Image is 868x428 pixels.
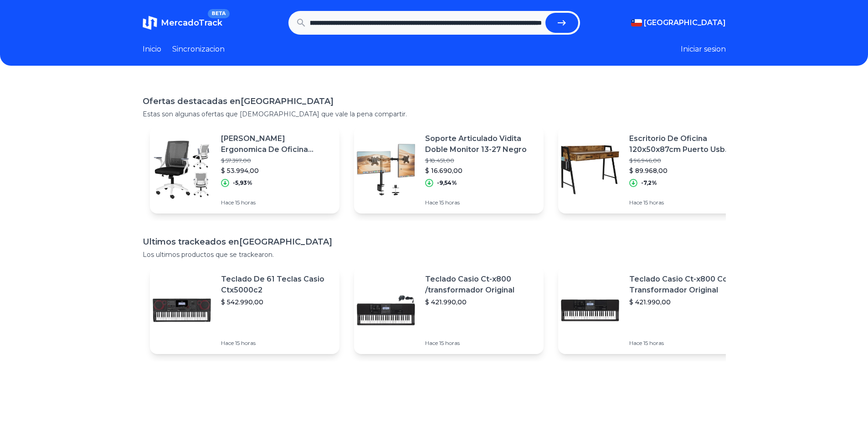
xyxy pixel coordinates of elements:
img: Chile [631,19,642,26]
p: $ 53.994,00 [221,166,332,175]
p: -5,93% [233,179,252,187]
img: Featured image [150,138,214,202]
a: Featured imageTeclado Casio Ct-x800 /transformador Original$ 421.990,00Hace 15 horas [354,266,544,354]
p: $ 421.990,00 [629,298,740,307]
p: Hace 15 horas [221,339,332,347]
a: Sincronizacion [172,44,225,55]
a: Inicio [143,44,161,55]
p: Hace 15 horas [425,199,536,206]
p: Hace 15 horas [629,339,740,347]
img: Featured image [150,278,214,342]
a: Featured imageTeclado De 61 Teclas Casio Ctx5000c2$ 542.990,00Hace 15 horas [150,266,339,354]
h1: Ultimos trackeados en [GEOGRAPHIC_DATA] [143,235,726,248]
span: BETA [208,9,229,18]
p: Teclado De 61 Teclas Casio Ctx5000c2 [221,274,332,296]
p: Teclado Casio Ct-x800 Con Transformador Original [629,274,740,296]
p: $ 421.990,00 [425,298,536,307]
p: $ 96.946,00 [629,157,740,164]
img: MercadoTrack [143,16,157,30]
a: Featured image[PERSON_NAME] Ergonomica De Oficina Escritorio Ejecutiva Látex$ 57.397,00$ 53.994,0... [150,126,339,214]
p: -7,2% [641,179,657,187]
p: $ 57.397,00 [221,157,332,164]
span: [GEOGRAPHIC_DATA] [644,17,726,28]
p: Escritorio De Oficina 120x50x87cm Puerto Usb Bolsillo Gancho [629,133,740,155]
a: Featured imageSoporte Articulado Vidita Doble Monitor 13-27 Negro$ 18.451,00$ 16.690,00-9,54%Hace... [354,126,544,214]
p: Teclado Casio Ct-x800 /transformador Original [425,274,536,296]
p: Estas son algunas ofertas que [DEMOGRAPHIC_DATA] que vale la pena compartir. [143,110,726,119]
h1: Ofertas destacadas en [GEOGRAPHIC_DATA] [143,95,726,108]
img: Featured image [558,138,622,202]
button: Iniciar sesion [681,44,726,55]
a: MercadoTrackBETA [143,16,222,30]
img: Featured image [354,278,418,342]
p: $ 18.451,00 [425,157,536,164]
p: Hace 15 horas [221,199,332,206]
a: Featured imageEscritorio De Oficina 120x50x87cm Puerto Usb Bolsillo Gancho$ 96.946,00$ 89.968,00-... [558,126,748,214]
p: $ 89.968,00 [629,166,740,175]
p: Hace 15 horas [425,339,536,347]
p: -9,54% [437,179,457,187]
p: $ 16.690,00 [425,166,536,175]
p: Los ultimos productos que se trackearon. [143,250,726,259]
p: Hace 15 horas [629,199,740,206]
img: Featured image [354,138,418,202]
p: $ 542.990,00 [221,298,332,307]
p: [PERSON_NAME] Ergonomica De Oficina Escritorio Ejecutiva Látex [221,133,332,155]
p: Soporte Articulado Vidita Doble Monitor 13-27 Negro [425,133,536,155]
img: Featured image [558,278,622,342]
span: MercadoTrack [161,18,222,28]
a: Featured imageTeclado Casio Ct-x800 Con Transformador Original$ 421.990,00Hace 15 horas [558,266,748,354]
button: [GEOGRAPHIC_DATA] [631,17,726,28]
